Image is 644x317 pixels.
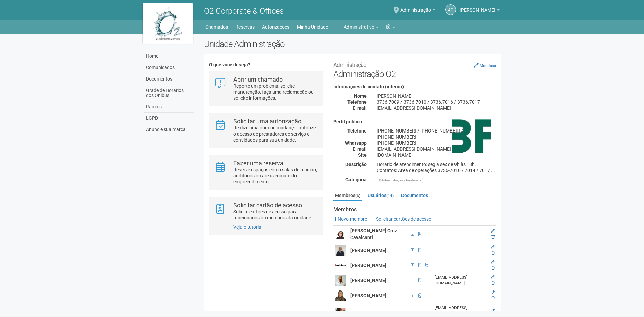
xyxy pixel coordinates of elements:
[333,119,496,124] h4: Perfil público
[233,83,318,101] p: Reporte um problema, solicite manutenção, faça uma reclamação ou solicite informações.
[491,260,495,265] a: Editar membro
[350,278,386,283] strong: [PERSON_NAME]
[335,275,346,286] img: user.png
[333,59,496,79] h2: Administração O2
[372,105,501,111] div: [EMAIL_ADDRESS][DOMAIN_NAME]
[345,140,367,146] strong: Whatsapp
[335,229,346,240] img: user.png
[344,22,379,32] a: Administrativo
[144,62,194,73] a: Comunicados
[144,101,194,113] a: Ramais
[366,190,395,200] a: Usuários(14)
[233,118,301,125] strong: Solicitar uma autorização
[452,119,491,153] img: business.png
[143,3,193,44] img: logo.jpg
[233,76,283,83] strong: Abrir um chamado
[435,305,485,316] div: [EMAIL_ADDRESS][DOMAIN_NAME]
[233,125,318,143] p: Realize uma obra ou mudança, autorize o acesso de prestadores de serviço e convidados para sua un...
[335,245,346,256] img: user.png
[358,152,367,158] strong: Site
[353,146,367,152] strong: E-mail
[480,63,496,68] small: Modificar
[214,76,317,101] a: Abrir um chamado Reporte um problema, solicite manutenção, faça uma reclamação ou solicite inform...
[372,140,501,146] div: [PHONE_NUMBER]
[205,22,228,32] a: Chamados
[491,229,495,233] a: Editar membro
[355,193,360,198] small: (6)
[204,39,501,49] h2: Unidade Administração
[233,167,318,185] p: Reserve espaços como salas de reunião, auditórios ou áreas comum do empreendimento.
[353,105,367,111] strong: E-mail
[214,118,317,143] a: Solicitar uma autorização Realize uma obra ou mudança, autorize o acesso de prestadores de serviç...
[435,275,485,286] div: [EMAIL_ADDRESS][DOMAIN_NAME]
[474,63,496,68] a: Modificar
[372,93,501,99] div: [PERSON_NAME]
[372,99,501,105] div: 3736.7009 / 3736.7010 / 3736.7016 / 3736.7017
[460,1,495,13] span: Ana Carla de Carvalho Silva
[386,22,395,32] a: Configurações
[350,263,386,268] strong: [PERSON_NAME]
[354,93,367,99] strong: Nome
[445,4,456,15] a: AC
[400,1,431,13] span: Administração
[350,248,386,253] strong: [PERSON_NAME]
[350,228,397,240] strong: [PERSON_NAME] Cruz Cavalcanti
[233,202,302,209] strong: Solicitar cartão de acesso
[233,209,318,221] p: Solicite cartões de acesso para funcionários ou membros da unidade.
[386,193,394,198] small: (14)
[491,266,495,270] a: Excluir membro
[345,177,367,182] strong: Categoria
[399,190,430,200] a: Documentos
[372,146,501,152] div: [EMAIL_ADDRESS][DOMAIN_NAME]
[297,22,328,32] a: Minha Unidade
[347,128,367,134] strong: Telefone
[235,22,255,32] a: Reservas
[209,62,323,67] h4: O que você deseja?
[335,22,336,32] a: |
[372,152,501,158] div: [DOMAIN_NAME]
[144,73,194,85] a: Documentos
[491,281,495,285] a: Excluir membro
[333,190,362,201] a: Membros(6)
[372,216,431,222] a: Solicitar cartões de acesso
[144,51,194,62] a: Home
[335,260,346,271] img: user.png
[491,251,495,255] a: Excluir membro
[333,216,367,222] a: Novo membro
[204,6,284,16] span: O2 Corporate & Offices
[347,99,367,105] strong: Telefone
[372,128,501,140] div: [PHONE_NUMBER] / [PHONE_NUMBER] / [PHONE_NUMBER]
[335,290,346,301] img: user.png
[214,160,317,185] a: Fazer uma reserva Reserve espaços como salas de reunião, auditórios ou áreas comum do empreendime...
[233,224,262,230] a: Veja o tutorial
[233,160,283,167] strong: Fazer uma reserva
[372,161,501,173] div: Horário de atendimento: seg a sex de 9h às 18h. Contatos: Área de operações 3736-7010 / 7014 / 70...
[144,113,194,124] a: LGPD
[345,162,367,167] strong: Descrição
[144,85,194,101] a: Grade de Horários dos Ônibus
[333,62,366,68] small: Administração
[333,207,496,213] strong: Membros
[491,296,495,301] a: Excluir membro
[144,124,194,135] a: Anuncie sua marca
[214,202,317,221] a: Solicitar cartão de acesso Solicite cartões de acesso para funcionários ou membros da unidade.
[350,293,386,298] strong: [PERSON_NAME]
[491,275,495,280] a: Editar membro
[491,308,495,313] a: Editar membro
[377,177,423,183] div: Administração / Imobiliária
[491,245,495,250] a: Editar membro
[333,84,496,89] h4: Informações de contato (interno)
[262,22,289,32] a: Autorizações
[400,8,435,14] a: Administração
[460,8,500,14] a: [PERSON_NAME]
[491,290,495,295] a: Editar membro
[491,234,495,239] a: Excluir membro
